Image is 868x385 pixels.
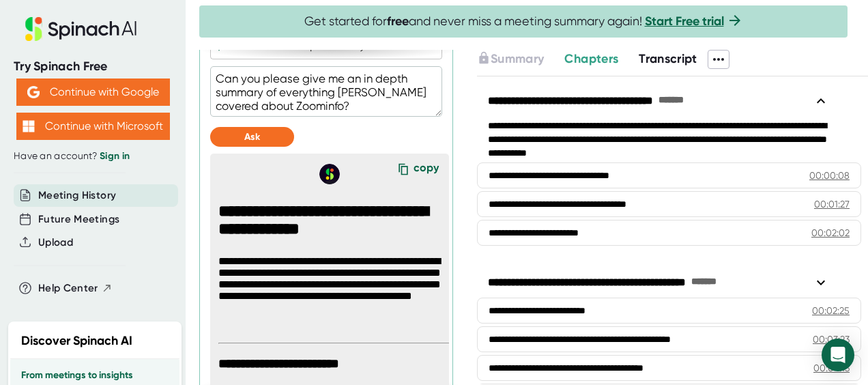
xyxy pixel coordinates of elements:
img: Aehbyd4JwY73AAAAAElFTkSuQmCC [27,86,40,98]
span: Transcript [639,51,697,66]
button: Summary [477,50,544,68]
div: 00:02:02 [811,226,850,240]
div: Try Spinach Free [14,59,172,74]
div: Have an account? [14,150,172,162]
textarea: Can you please give me an in depth summary of everything [PERSON_NAME] covered about Zoominfo? [210,66,442,117]
h3: From meetings to insights [21,370,169,381]
a: Start Free trial [645,14,724,29]
span: Help Center [38,281,98,296]
a: Sign in [100,150,130,162]
b: free [387,14,409,29]
div: 00:01:27 [814,197,850,211]
span: Summary [491,51,544,66]
div: copy [414,161,439,180]
button: Ask [210,127,294,147]
span: Get started for and never miss a meeting summary again! [304,14,743,29]
button: Help Center [38,281,113,296]
button: Upload [38,235,73,251]
div: 00:00:08 [809,169,850,182]
span: Ask [244,131,260,143]
h2: Discover Spinach AI [21,332,132,350]
button: Continue with Google [16,79,170,106]
div: 00:02:25 [812,304,850,317]
button: Transcript [639,50,697,68]
div: 00:04:13 [813,361,850,375]
button: Future Meetings [38,212,119,227]
button: Meeting History [38,188,116,203]
div: Open Intercom Messenger [822,339,854,371]
span: Chapters [564,51,618,66]
button: Chapters [564,50,618,68]
button: Continue with Microsoft [16,113,170,140]
div: 00:03:23 [813,332,850,346]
